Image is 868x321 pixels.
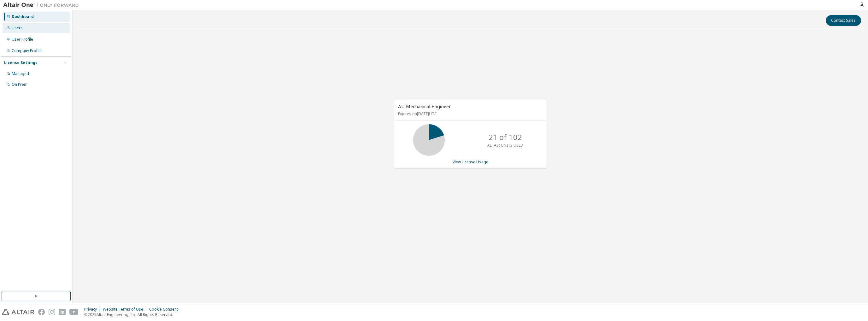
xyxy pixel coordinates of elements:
[489,132,522,143] p: 21 of 102
[38,309,45,315] img: facebook.svg
[12,48,42,53] div: Company Profile
[453,159,488,165] a: View License Usage
[103,307,149,312] div: Website Terms of Use
[12,26,23,31] div: Users
[398,103,451,109] span: AU Mechanical Engineer
[398,111,541,116] p: Expires on [DATE] UTC
[12,82,27,87] div: On Prem
[2,309,34,315] img: altair_logo.svg
[12,37,33,42] div: User Profile
[12,14,34,19] div: Dashboard
[149,307,182,312] div: Cookie Consent
[69,309,79,315] img: youtube.svg
[49,309,55,315] img: instagram.svg
[4,60,38,65] div: License Settings
[3,2,82,8] img: Altair One
[826,15,861,26] button: Contact Sales
[487,143,523,148] p: ALTAIR UNITS USED
[12,71,29,76] div: Managed
[59,309,66,315] img: linkedin.svg
[84,307,103,312] div: Privacy
[84,312,182,317] p: © 2025 Altair Engineering, Inc. All Rights Reserved.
